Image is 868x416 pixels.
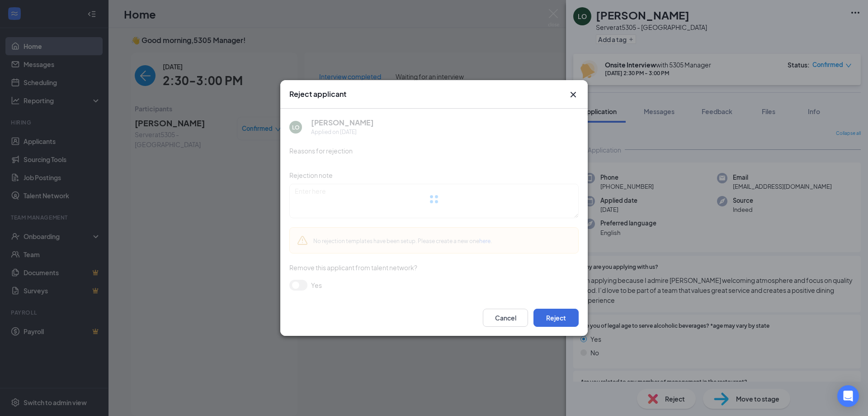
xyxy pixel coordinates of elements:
[568,89,579,100] svg: Cross
[568,89,579,100] button: Close
[483,309,528,327] button: Cancel
[533,309,579,327] button: Reject
[289,89,346,99] h3: Reject applicant
[837,385,859,407] div: Open Intercom Messenger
